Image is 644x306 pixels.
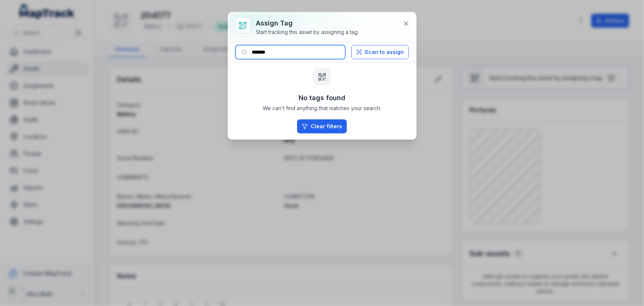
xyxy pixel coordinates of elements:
div: Start tracking this asset by assigning a tag. [256,28,359,36]
button: Clear filters [297,119,347,133]
span: We can't find anything that matches your search. [263,105,381,112]
h3: No tags found [299,93,345,103]
h3: Assign tag [256,18,359,28]
button: Scan to assign [351,45,409,59]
